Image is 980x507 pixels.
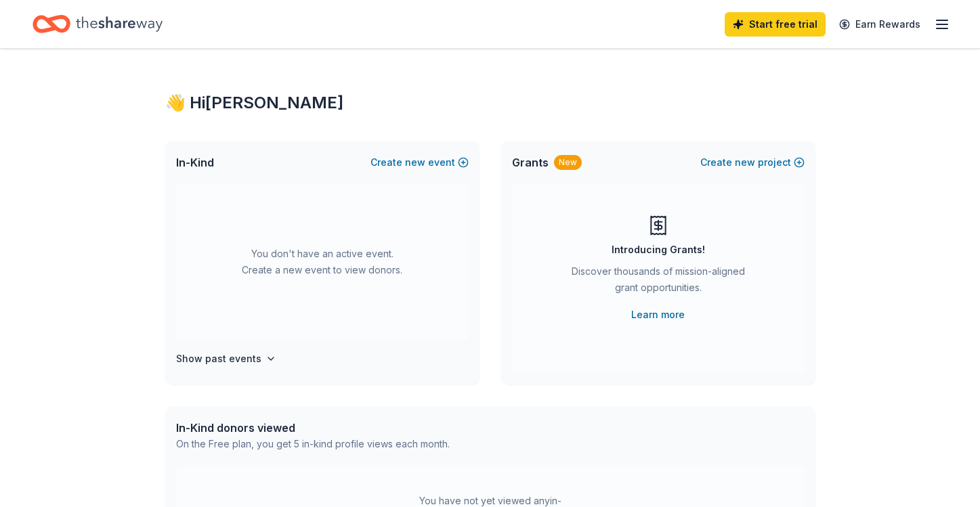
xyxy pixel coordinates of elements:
[176,420,450,436] div: In-Kind donors viewed
[165,92,815,114] div: 👋 Hi [PERSON_NAME]
[176,351,261,367] h4: Show past events
[176,351,276,367] button: Show past events
[512,154,549,171] span: Grants
[33,8,163,40] a: Home
[554,155,582,170] div: New
[735,154,755,171] span: new
[612,242,705,258] div: Introducing Grants!
[631,307,685,323] a: Learn more
[370,154,469,171] button: Createnewevent
[405,154,425,171] span: new
[176,154,214,171] span: In-Kind
[176,436,450,452] div: On the Free plan, you get 5 in-kind profile views each month.
[566,263,750,301] div: Discover thousands of mission-aligned grant opportunities.
[725,12,826,37] a: Start free trial
[700,154,805,171] button: Createnewproject
[176,184,469,340] div: You don't have an active event. Create a new event to view donors.
[831,12,929,37] a: Earn Rewards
